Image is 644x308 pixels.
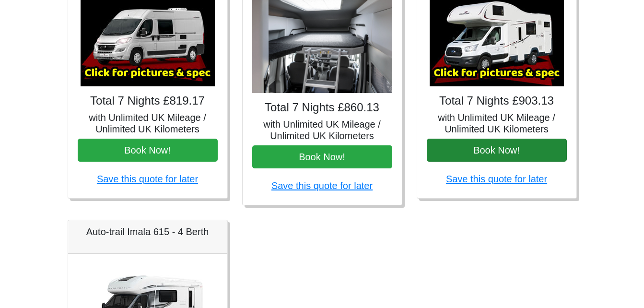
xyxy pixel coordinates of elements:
h5: with Unlimited UK Mileage / Unlimited UK Kilometers [78,112,218,135]
h5: with Unlimited UK Mileage / Unlimited UK Kilometers [427,112,567,135]
h4: Total 7 Nights £903.13 [427,94,567,108]
a: Save this quote for later [97,174,198,184]
button: Book Now! [78,139,218,162]
a: Save this quote for later [446,174,547,184]
h4: Total 7 Nights £860.13 [252,101,392,115]
h5: with Unlimited UK Mileage / Unlimited UK Kilometers [252,118,392,142]
h5: Auto-trail Imala 615 - 4 Berth [78,226,218,237]
button: Book Now! [427,139,567,162]
a: Save this quote for later [271,180,373,191]
button: Book Now! [252,145,392,168]
h4: Total 7 Nights £819.17 [78,94,218,108]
